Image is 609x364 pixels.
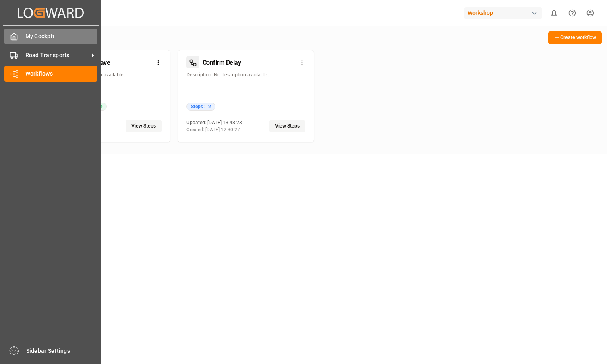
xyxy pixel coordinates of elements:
[186,119,242,126] div: Updated: [DATE] 13:48:23
[464,7,542,19] div: Workshop
[126,120,162,133] button: View Steps
[548,31,602,44] button: Create workflow
[25,32,97,41] span: My Cockpit
[86,104,102,109] span: OnSave
[43,69,162,79] p: Description: No description available.
[203,60,241,66] span: Confirm Delay
[563,4,581,22] button: Help Center
[25,70,97,78] span: Workflows
[186,69,305,79] p: Description: No description available.
[4,66,97,82] a: Workflows
[26,347,98,355] span: Sidebar Settings
[545,4,563,22] button: show 0 new notifications
[186,103,215,111] div: 2
[4,29,97,44] a: My Cockpit
[25,51,89,60] span: Road Transports
[269,120,305,133] button: View Steps
[464,5,545,21] button: Workshop
[191,104,208,109] span: Steps :
[186,126,242,134] div: Created: [DATE] 12:30:27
